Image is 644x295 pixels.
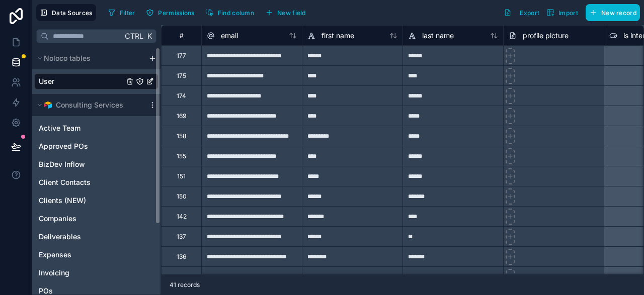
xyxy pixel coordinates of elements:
span: Data Sources [52,9,93,17]
button: Permissions [142,5,198,20]
span: Ctrl [124,30,144,42]
a: Permissions [142,5,202,20]
div: 174 [177,92,186,100]
span: Find column [218,9,254,17]
span: last name [422,31,454,41]
div: 158 [177,132,186,140]
div: 137 [177,233,186,241]
button: New record [586,4,640,21]
div: 126 [177,273,186,281]
div: 142 [177,213,187,221]
div: 150 [177,192,187,201]
button: Filter [104,5,139,20]
div: 151 [177,172,186,180]
button: Import [543,4,582,21]
span: New record [601,9,636,17]
div: # [169,32,194,39]
div: 155 [177,152,186,160]
span: Export [520,9,539,17]
button: Data Sources [36,4,96,21]
span: K [146,33,153,40]
div: 136 [177,253,186,261]
span: email [221,31,238,41]
button: Export [500,4,543,21]
span: first name [321,31,354,41]
div: 169 [177,112,186,120]
span: Permissions [158,9,194,17]
div: 177 [177,52,186,60]
div: 175 [177,72,186,80]
a: New record [582,4,640,21]
span: Filter [120,9,135,17]
span: Import [558,9,578,17]
span: 41 records [170,281,200,289]
button: New field [262,5,309,20]
span: profile picture [523,31,569,41]
button: Find column [202,5,258,20]
span: New field [277,9,306,17]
